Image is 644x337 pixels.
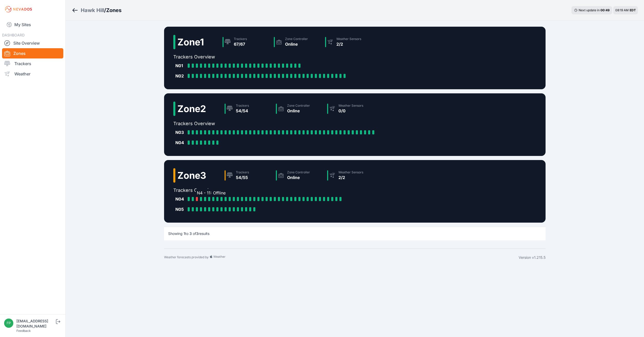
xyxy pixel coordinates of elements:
[236,170,249,174] div: Trackers
[4,5,33,13] img: Nevados
[173,120,378,127] h2: Trackers Overview
[184,231,185,236] span: 1
[325,168,376,183] a: Weather Sensors2/2
[579,8,600,12] span: Next update in
[236,108,249,114] div: 54/54
[615,8,629,12] span: 08:19 AM
[287,170,310,174] div: Zone Controller
[175,206,186,212] div: N05
[177,170,206,181] h2: Zone 3
[173,53,374,61] h2: Trackers Overview
[287,108,310,114] div: Online
[630,8,636,12] span: EDT
[4,319,13,328] img: fpimentel@nexamp.com
[338,170,363,174] div: Weather Sensors
[173,187,376,194] h2: Trackers Overview
[223,102,274,116] a: Trackers54/54
[323,35,374,49] a: Weather Sensors2/2
[285,37,308,41] div: Zone Controller
[285,41,308,47] div: Online
[106,7,122,14] h3: Zones
[338,174,363,181] div: 2/2
[189,231,192,236] span: 3
[168,231,209,236] p: Showing to of results
[2,33,25,37] span: DASHBOARD
[16,329,31,333] a: Feedback
[519,255,546,260] div: Version v1.215.5
[175,73,186,79] div: N02
[2,69,63,79] a: Weather
[600,8,610,12] div: 00 : 49
[196,231,198,236] span: 3
[175,63,186,69] div: N01
[223,168,274,183] a: Trackers54/55
[336,41,361,47] div: 2/2
[287,104,310,108] div: Zone Controller
[325,102,376,116] a: Weather Sensors0/0
[72,4,122,17] nav: Breadcrumb
[104,7,106,14] span: /
[2,38,63,48] a: Site Overview
[177,37,204,47] h2: Zone 1
[177,104,206,114] h2: Zone 2
[287,174,310,181] div: Online
[81,7,104,14] a: Hawk Hill
[2,48,63,58] a: Zones
[336,37,361,41] div: Weather Sensors
[220,35,272,49] a: Trackers67/67
[236,174,249,181] div: 54/55
[175,129,186,135] div: N03
[196,197,200,201] a: N4 - 11: Offline
[234,37,247,41] div: Trackers
[2,18,63,31] a: My Sites
[2,58,63,69] a: Trackers
[175,196,186,202] div: N04
[16,319,55,329] div: [EMAIL_ADDRESS][DOMAIN_NAME]
[164,255,519,260] div: Weather forecasts provided by
[234,41,247,47] div: 67/67
[175,140,186,146] div: N04
[236,104,249,108] div: Trackers
[338,104,363,108] div: Weather Sensors
[338,108,363,114] div: 0/0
